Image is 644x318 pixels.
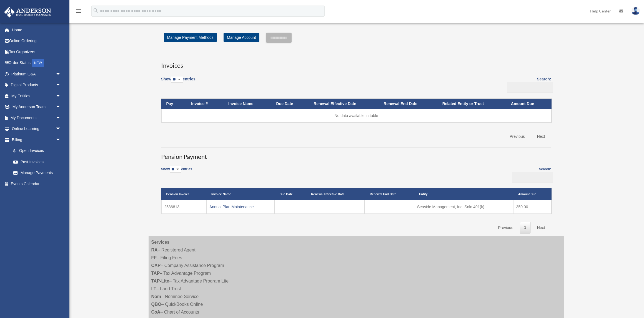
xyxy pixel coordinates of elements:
[4,134,67,145] a: Billingarrow_drop_down
[520,222,530,233] a: 1
[4,101,69,113] a: My Anderson Teamarrow_drop_down
[507,82,553,93] input: Search:
[223,99,271,109] th: Invoice Name: activate to sort column ascending
[161,188,207,200] th: Pension Invoice: activate to sort column descending
[511,166,551,183] label: Search:
[161,147,551,161] h3: Pension Payment
[32,59,44,67] div: NEW
[161,56,551,70] h3: Invoices
[56,134,67,146] span: arrow_drop_down
[494,222,517,233] a: Previous
[274,188,306,200] th: Due Date: activate to sort column ascending
[56,90,67,102] span: arrow_drop_down
[533,222,549,233] a: Next
[512,172,553,183] input: Search:
[4,46,69,57] a: Tax Organizers
[505,131,529,142] a: Previous
[4,80,69,91] a: Digital Productsarrow_drop_down
[533,131,549,142] a: Next
[151,263,161,268] strong: CAP
[8,167,67,179] a: Manage Payments
[2,7,53,17] img: Anderson Advisors Platinum Portal
[309,99,379,109] th: Renewal Effective Date: activate to sort column ascending
[4,90,69,101] a: My Entitiesarrow_drop_down
[505,76,551,93] label: Search:
[379,99,437,109] th: Renewal End Date: activate to sort column ascending
[4,178,69,189] a: Events Calendar
[632,7,640,15] img: User Pic
[93,7,99,14] i: search
[365,188,414,200] th: Renewal End Date: activate to sort column ascending
[206,188,274,200] th: Invoice Name: activate to sort column ascending
[414,200,513,214] td: Seaside Management, Inc. Solo 401(k)
[161,76,196,88] label: Show entries
[151,271,160,276] strong: TAP
[4,68,69,80] a: Platinum Q&Aarrow_drop_down
[186,99,223,109] th: Invoice #: activate to sort column ascending
[161,99,186,109] th: Pay: activate to sort column descending
[4,35,69,47] a: Online Ordering
[209,205,254,209] a: Annual Plan Maintenance
[8,156,67,167] a: Past Invoices
[56,101,67,113] span: arrow_drop_down
[164,33,217,42] a: Manage Payment Methods
[513,200,552,214] td: 350.00
[161,109,552,123] td: No data available in table
[151,286,156,291] strong: LT
[414,188,513,200] th: Entity: activate to sort column ascending
[151,302,161,307] strong: QBO
[4,112,69,123] a: My Documentsarrow_drop_down
[171,77,183,83] select: Showentries
[170,166,181,173] select: Showentries
[56,123,67,135] span: arrow_drop_down
[151,310,161,314] strong: CoA
[56,68,67,80] span: arrow_drop_down
[151,255,157,260] strong: FF
[224,33,259,42] a: Manage Account
[75,10,82,14] a: menu
[151,279,169,283] strong: TAP-Lite
[151,248,158,252] strong: RA
[161,166,192,178] label: Show entries
[271,99,309,109] th: Due Date: activate to sort column ascending
[4,123,69,134] a: Online Learningarrow_drop_down
[151,294,161,299] strong: Nom
[513,188,552,200] th: Amount Due: activate to sort column ascending
[4,24,69,35] a: Home
[151,240,170,245] strong: Services
[306,188,365,200] th: Renewal Effective Date: activate to sort column ascending
[56,80,67,91] span: arrow_drop_down
[75,8,82,14] i: menu
[8,145,64,157] a: $Open Invoices
[16,147,19,154] span: $
[56,112,67,124] span: arrow_drop_down
[161,200,207,214] td: 2536813
[506,99,552,109] th: Amount Due: activate to sort column ascending
[4,57,69,69] a: Order StatusNEW
[437,99,506,109] th: Related Entity or Trust: activate to sort column ascending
